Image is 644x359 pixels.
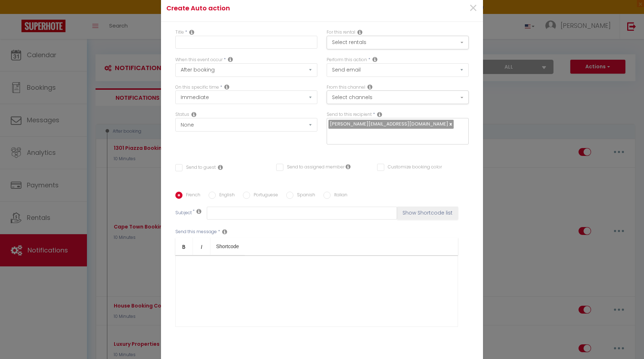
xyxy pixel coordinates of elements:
[357,29,362,35] i: This Rental
[377,112,382,117] i: Recipient
[327,84,365,91] label: From this channel
[367,84,372,90] i: Action Channel
[327,56,367,63] label: Perform this action
[327,90,469,104] button: Select channels
[216,192,235,200] label: English
[191,112,196,117] i: Booking status
[327,29,355,36] label: For this rental
[331,192,347,200] label: Italian
[175,29,184,36] label: Title
[175,210,192,217] label: Subject
[397,207,458,220] button: Show Shortcode list
[614,327,639,354] iframe: Chat
[250,192,278,200] label: Portuguese
[166,3,371,13] h4: Create Auto action
[210,238,245,255] a: Shortcode
[218,164,223,170] i: Send to Guest
[193,238,210,255] a: Italic
[224,84,229,90] i: Action Time
[175,111,189,118] label: Status
[469,1,478,16] button: Close
[327,36,469,49] button: Select rentals
[330,121,448,127] span: [PERSON_NAME][EMAIL_ADDRESS][DOMAIN_NAME]
[189,29,194,35] i: Title
[346,164,351,169] i: Send to provider if assigned
[372,56,377,62] i: Action Type
[228,56,233,62] i: Event Occur
[196,208,201,214] i: Subject
[175,56,223,63] label: When this event occur
[182,192,200,200] label: French
[293,192,315,200] label: Spanish
[6,3,27,24] button: Ouvrir le widget de chat LiveChat
[175,84,219,91] label: On this specific time
[327,111,372,118] label: Send to this recipient
[175,228,217,235] label: Send this message
[222,229,227,235] i: Message
[175,238,193,255] a: Bold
